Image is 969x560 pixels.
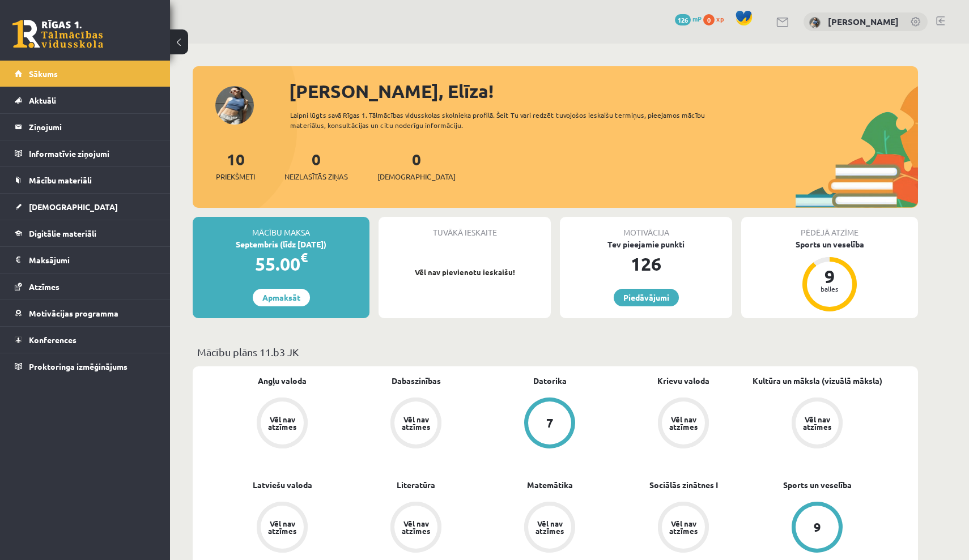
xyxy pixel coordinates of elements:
a: Proktoringa izmēģinājums [15,353,156,379]
a: Informatīvie ziņojumi [15,140,156,166]
a: Vēl nav atzīmes [750,397,884,451]
span: mP [692,14,702,23]
div: Motivācija [560,217,732,238]
span: Digitālie materiāli [29,228,96,238]
a: Atzīmes [15,273,156,300]
a: 10Priekšmeti [216,149,255,182]
div: 7 [546,417,554,429]
a: Maksājumi [15,247,156,273]
div: Sports un veselība [741,238,918,250]
a: Rīgas 1. Tālmācības vidusskola [12,20,103,48]
a: [PERSON_NAME] [828,16,899,27]
span: Motivācijas programma [29,308,118,318]
span: xp [716,14,724,23]
a: Motivācijas programma [15,300,156,326]
legend: Informatīvie ziņojumi [29,140,156,166]
div: Vēl nav atzīmes [400,416,432,430]
a: Vēl nav atzīmes [349,397,483,451]
a: Sports un veselība 9 balles [741,238,918,313]
span: 126 [675,14,691,25]
div: 9 [814,521,821,533]
a: Piedāvājumi [614,289,679,306]
a: Ziņojumi [15,114,156,140]
a: 7 [483,397,617,451]
span: Proktoringa izmēģinājums [29,361,127,371]
div: Vēl nav atzīmes [266,416,298,430]
a: Krievu valoda [657,375,709,387]
span: Sākums [29,69,58,79]
a: Matemātika [527,479,573,491]
a: 0 xp [703,14,729,23]
span: Mācību materiāli [29,175,92,185]
legend: Ziņojumi [29,114,156,140]
a: Datorika [533,375,567,387]
div: Vēl nav atzīmes [668,520,699,535]
div: balles [813,285,847,292]
div: Vēl nav atzīmes [801,416,833,430]
img: Elīza Zariņa [809,17,821,28]
div: 55.00 [193,250,369,277]
div: Vēl nav atzīmes [668,416,699,430]
a: Aktuāli [15,87,156,113]
a: Vēl nav atzīmes [483,502,617,555]
a: 9 [750,502,884,555]
span: Aktuāli [29,95,56,105]
a: Konferences [15,327,156,353]
div: Vēl nav atzīmes [266,520,298,535]
a: Angļu valoda [258,375,307,387]
a: Digitālie materiāli [15,220,156,246]
a: Kultūra un māksla (vizuālā māksla) [753,375,882,387]
span: [DEMOGRAPHIC_DATA] [29,202,118,212]
a: 126 mP [675,14,702,23]
a: 0Neizlasītās ziņas [284,149,348,182]
div: Vēl nav atzīmes [534,520,566,535]
span: € [300,249,308,266]
div: Tuvākā ieskaite [379,217,551,238]
a: Apmaksāt [253,289,310,306]
div: Mācību maksa [193,217,369,238]
div: 9 [813,267,847,285]
p: Vēl nav pievienotu ieskaišu! [384,267,545,278]
a: Vēl nav atzīmes [215,502,349,555]
div: Laipni lūgts savā Rīgas 1. Tālmācības vidusskolas skolnieka profilā. Šeit Tu vari redzēt tuvojošo... [290,110,725,130]
div: Septembris (līdz [DATE]) [193,238,369,250]
p: Mācību plāns 11.b3 JK [197,344,913,360]
a: Vēl nav atzīmes [617,397,750,451]
span: Neizlasītās ziņas [284,171,348,182]
div: 126 [560,250,732,277]
div: Vēl nav atzīmes [400,520,432,535]
a: Latviešu valoda [253,479,312,491]
a: Dabaszinības [392,375,441,387]
span: [DEMOGRAPHIC_DATA] [377,171,456,182]
a: Sociālās zinātnes I [649,479,718,491]
legend: Maksājumi [29,247,156,273]
a: Sports un veselība [783,479,852,491]
a: 0[DEMOGRAPHIC_DATA] [377,149,456,182]
a: Sākums [15,61,156,87]
div: Pēdējā atzīme [741,217,918,238]
span: Atzīmes [29,281,59,292]
a: [DEMOGRAPHIC_DATA] [15,194,156,220]
span: Konferences [29,335,76,345]
div: [PERSON_NAME], Elīza! [289,78,918,105]
a: Vēl nav atzīmes [349,502,483,555]
span: 0 [703,14,715,25]
div: Tev pieejamie punkti [560,238,732,250]
a: Vēl nav atzīmes [215,397,349,451]
span: Priekšmeti [216,171,255,182]
a: Mācību materiāli [15,167,156,193]
a: Literatūra [397,479,435,491]
a: Vēl nav atzīmes [617,502,750,555]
